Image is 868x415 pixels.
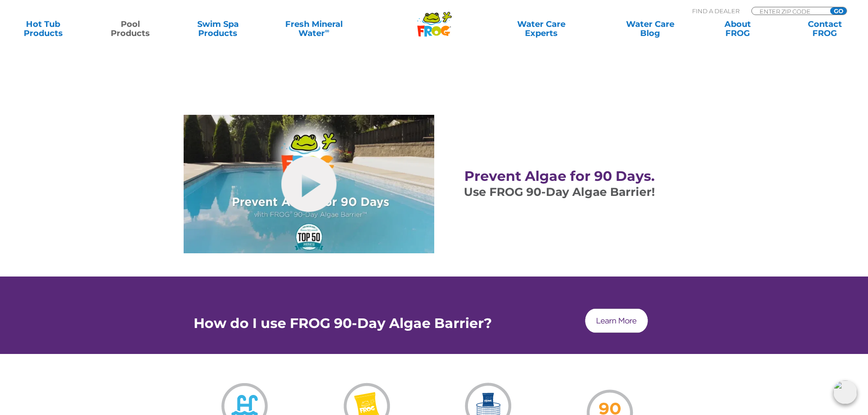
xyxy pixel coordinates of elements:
a: Water CareBlog [616,20,684,38]
a: ContactFROG [791,20,859,38]
a: Swim SpaProducts [184,20,252,38]
input: GO [830,7,847,15]
input: Zip Code Form [759,7,820,15]
h3: Use FROG 90-Day Algae Barrier! [457,184,662,200]
a: Water CareExperts [486,20,596,38]
span: Prevent Algae for 90 Days. [464,168,655,184]
img: openIcon [833,380,857,404]
a: Fresh MineralWater∞ [271,20,356,38]
img: Algae Barrier [184,115,434,253]
h2: How do I use FROG 90-Day Algae Barrier? [184,315,503,331]
img: Purple Learn More [584,307,649,334]
a: PoolProducts [97,20,164,38]
p: Find A Dealer [692,7,740,15]
a: Hot TubProducts [9,20,77,38]
a: AboutFROG [704,20,771,38]
sup: ∞ [325,27,329,34]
